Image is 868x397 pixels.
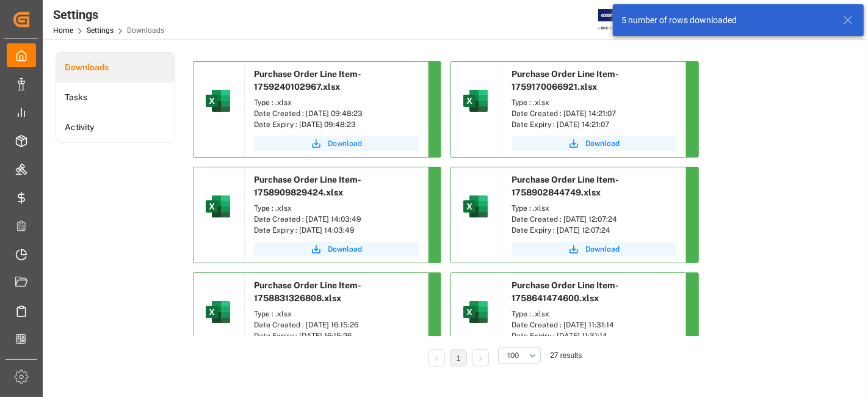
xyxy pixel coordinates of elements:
span: Download [585,138,620,149]
img: microsoft-excel-2019--v1.png [461,192,490,221]
span: Download [585,244,620,255]
div: Date Created : [DATE] 16:15:26 [254,319,419,330]
div: Date Expiry : [DATE] 14:21:07 [512,119,676,130]
span: Purchase Order Line Item-1758902844749.xlsx [512,175,619,197]
li: Next Page [472,349,489,366]
div: Type : .xlsx [254,308,419,319]
div: Settings [53,5,164,24]
span: Download [328,138,362,149]
div: Type : .xlsx [254,97,419,108]
div: Type : .xlsx [512,203,676,214]
a: Activity [56,112,175,142]
span: Purchase Order Line Item-1758641474600.xlsx [512,280,619,303]
div: Date Created : [DATE] 12:07:24 [512,214,676,225]
div: Date Expiry : [DATE] 16:15:26 [254,330,419,341]
div: Type : .xlsx [254,203,419,214]
div: Date Created : [DATE] 09:48:23 [254,108,419,119]
span: Download [328,244,362,255]
div: Date Expiry : [DATE] 14:03:49 [254,225,419,236]
img: microsoft-excel-2019--v1.png [203,86,233,115]
img: Exertis%20JAM%20-%20Email%20Logo.jpg_1722504956.jpg [598,9,640,31]
img: microsoft-excel-2019--v1.png [203,297,233,327]
button: Download [512,242,676,257]
li: Previous Page [428,349,445,366]
div: 5 number of rows downloaded [621,14,831,27]
button: Download [254,242,419,257]
span: Purchase Order Line Item-1759240102967.xlsx [254,69,361,92]
img: microsoft-excel-2019--v1.png [461,86,490,115]
a: Home [53,26,73,35]
button: Download [512,136,676,151]
a: Tasks [56,82,175,112]
span: 27 results [550,351,582,360]
div: Date Expiry : [DATE] 11:31:14 [512,330,676,341]
span: 100 [507,350,519,361]
div: Date Created : [DATE] 14:03:49 [254,214,419,225]
span: Purchase Order Line Item-1758831326808.xlsx [254,280,361,303]
span: Purchase Order Line Item-1758909829424.xlsx [254,175,361,197]
button: open menu [498,347,541,364]
li: 1 [450,349,467,366]
div: Date Expiry : [DATE] 12:07:24 [512,225,676,236]
div: Date Created : [DATE] 14:21:07 [512,108,676,119]
div: Date Created : [DATE] 11:31:14 [512,319,676,330]
a: 1 [457,354,461,363]
a: Settings [87,26,114,35]
span: Purchase Order Line Item-1759170066921.xlsx [512,69,619,92]
div: Type : .xlsx [512,308,676,319]
div: Type : .xlsx [512,97,676,108]
img: microsoft-excel-2019--v1.png [461,297,490,327]
button: Download [254,136,419,151]
div: Date Expiry : [DATE] 09:48:23 [254,119,419,130]
img: microsoft-excel-2019--v1.png [203,192,233,221]
a: Downloads [56,53,175,82]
